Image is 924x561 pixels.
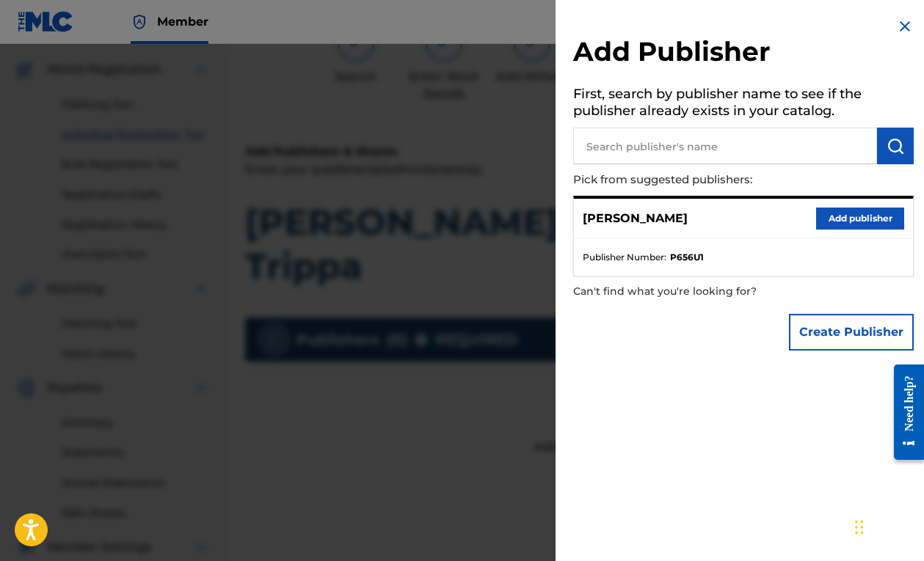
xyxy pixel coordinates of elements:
p: Can't find what you're looking for? [573,276,830,307]
span: Member [157,13,208,30]
span: Publisher Number : [583,251,666,264]
strong: P656U1 [670,251,704,264]
img: Search Works [887,137,904,155]
img: MLC Logo [18,11,74,32]
div: Trageți [855,505,864,549]
button: Add publisher [816,208,904,230]
div: Widget chat [851,491,924,561]
p: [PERSON_NAME] [583,210,688,227]
h2: Add Publisher [573,35,914,73]
iframe: Chat Widget [851,491,924,561]
p: Pick from suggested publishers: [573,164,830,196]
h5: First, search by publisher name to see if the publisher already exists in your catalog. [573,81,914,128]
img: Top Rightsholder [131,13,148,31]
input: Search publisher's name [573,128,877,164]
button: Create Publisher [789,314,914,351]
iframe: Resource Center [883,352,924,473]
